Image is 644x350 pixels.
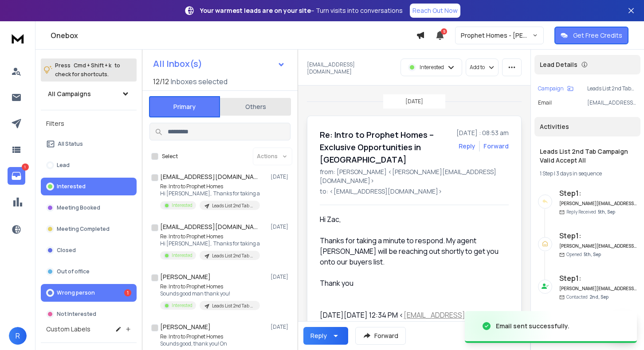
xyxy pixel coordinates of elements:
[566,294,609,300] p: Contacted
[160,333,260,340] p: Re: Intro to Prophet Homes
[162,153,178,160] label: Select
[41,135,137,153] button: All Status
[559,273,637,284] h6: Step 1 :
[303,327,348,345] button: Reply
[598,209,615,215] span: 5th, Sep
[566,251,601,258] p: Opened
[271,223,291,230] p: [DATE]
[538,85,564,92] p: Campaign
[160,222,258,231] h1: [EMAIL_ADDRESS][DOMAIN_NAME]
[496,322,569,331] div: Email sent successfully.
[41,220,137,238] button: Meeting Completed
[441,28,447,35] span: 5
[410,4,460,18] a: Reach Out Now
[405,98,423,105] p: [DATE]
[55,61,120,79] p: Press to check for shortcuts.
[41,117,137,130] h3: Filters
[540,60,577,69] p: Lead Details
[212,202,255,209] p: Leads List 2nd Tab Campaign Valid Accept All
[559,230,637,241] h6: Step 1 :
[160,183,260,190] p: Re: Intro to Prophet Homes
[534,117,640,136] div: Activities
[57,162,70,169] p: Lead
[559,188,637,198] h6: Step 1 :
[271,323,291,331] p: [DATE]
[320,187,509,196] p: to: <[EMAIL_ADDRESS][DOMAIN_NAME]>
[160,272,211,281] h1: [PERSON_NAME]
[153,76,169,87] span: 12 / 12
[200,6,311,15] strong: Your warmest leads are on your site
[22,163,29,171] p: 1
[573,31,622,40] p: Get Free Credits
[171,76,228,87] h3: Inboxes selected
[9,327,27,345] button: R
[57,226,110,233] p: Meeting Completed
[46,325,90,334] h3: Custom Labels
[160,283,260,290] p: Re: Intro to Prophet Homes
[540,147,635,165] h1: Leads List 2nd Tab Campaign Valid Accept All
[554,27,628,44] button: Get Free Credits
[41,85,137,103] button: All Campaigns
[412,6,458,15] p: Reach Out Now
[8,167,25,185] a: 1
[310,331,327,340] div: Reply
[587,99,637,106] p: [EMAIL_ADDRESS][DOMAIN_NAME]
[57,289,95,296] p: Wrong person
[320,214,502,225] div: Hi Zac,
[160,240,260,247] p: Hi [PERSON_NAME], Thanks for taking a
[420,64,444,71] p: Interested
[220,97,291,117] button: Others
[41,305,137,323] button: Not Interested
[559,243,637,249] h6: [PERSON_NAME][EMAIL_ADDRESS][DOMAIN_NAME]
[271,273,291,280] p: [DATE]
[160,172,258,181] h1: [EMAIL_ADDRESS][DOMAIN_NAME]
[212,253,255,259] p: Leads List 2nd Tab Campaign Valid Accept All
[124,289,131,296] div: 1
[57,204,100,211] p: Meeting Booked
[146,55,292,73] button: All Inbox(s)
[461,31,532,40] p: Prophet Homes - [PERSON_NAME]
[153,59,202,68] h1: All Inbox(s)
[307,61,395,75] p: [EMAIL_ADDRESS][DOMAIN_NAME]
[559,285,637,292] h6: [PERSON_NAME][EMAIL_ADDRESS][DOMAIN_NAME]
[587,85,637,92] p: Leads List 2nd Tab Campaign Valid Accept All
[584,251,601,257] span: 5th, Sep
[459,142,475,151] button: Reply
[41,284,137,302] button: Wrong person1
[57,311,96,318] p: Not Interested
[160,323,211,331] h1: [PERSON_NAME]
[72,60,113,70] span: Cmd + Shift + k
[172,202,192,209] p: Interested
[41,199,137,217] button: Meeting Booked
[456,128,509,137] p: [DATE] : 08:53 am
[320,128,451,166] h1: Re: Intro to Prophet Homes – Exclusive Opportunities in [GEOGRAPHIC_DATA]
[556,170,602,177] span: 3 days in sequence
[559,200,637,207] h6: [PERSON_NAME][EMAIL_ADDRESS][DOMAIN_NAME]
[483,142,509,151] div: Forward
[41,263,137,280] button: Out of office
[57,183,86,190] p: Interested
[160,190,260,197] p: Hi [PERSON_NAME], Thanks for taking a
[212,303,255,309] p: Leads List 2nd Tab Campaign Valid Accept All
[320,167,509,185] p: from: [PERSON_NAME] <[PERSON_NAME][EMAIL_ADDRESS][DOMAIN_NAME]>
[41,178,137,195] button: Interested
[172,252,192,259] p: Interested
[57,268,90,275] p: Out of office
[320,235,502,267] div: Thanks for taking a minute to respond. My agent [PERSON_NAME] will be reaching out shortly to get...
[538,85,573,92] button: Campaign
[540,170,553,177] span: 1 Step
[470,64,485,71] p: Add to
[160,340,260,347] p: Sounds good, thank you! On
[172,302,192,309] p: Interested
[149,96,220,117] button: Primary
[9,30,27,47] img: logo
[589,294,609,300] span: 2nd, Sep
[540,170,635,177] div: |
[51,30,416,41] h1: Onebox
[58,140,83,148] p: All Status
[57,247,76,254] p: Closed
[200,6,403,15] p: – Turn visits into conversations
